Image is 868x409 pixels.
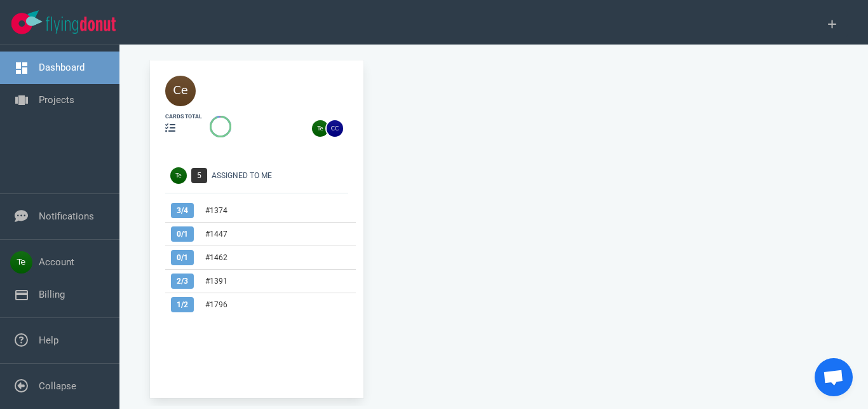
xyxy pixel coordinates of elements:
span: 0 / 1 [171,226,194,242]
div: Assigned To Me [212,170,356,181]
a: #1447 [205,230,227,239]
img: Avatar [170,167,187,184]
div: cards total [165,113,202,121]
span: 5 [191,168,207,183]
span: 3 / 4 [171,203,194,218]
a: Collapse [39,380,76,392]
img: 26 [312,120,329,137]
a: #1391 [205,277,227,286]
a: #1796 [205,300,227,309]
span: 2 / 3 [171,274,194,289]
span: 0 / 1 [171,250,194,265]
a: Help [39,335,58,346]
img: Flying Donut text logo [46,17,116,34]
a: Billing [39,289,65,300]
img: 26 [327,120,343,137]
a: Chat abierto [815,358,853,396]
a: Dashboard [39,62,85,73]
a: Notifications [39,211,94,222]
a: #1462 [205,253,227,262]
a: Account [39,256,74,268]
span: 1 / 2 [171,297,194,312]
a: Projects [39,94,74,106]
a: #1374 [205,206,227,215]
img: 40 [165,76,196,106]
